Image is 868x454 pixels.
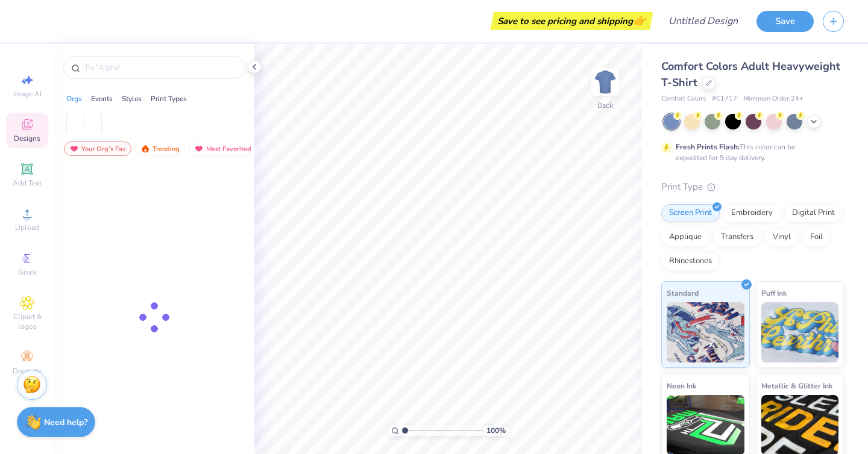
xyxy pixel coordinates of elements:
[6,312,48,331] span: Clipart & logos
[597,100,613,111] div: Back
[756,11,814,32] button: Save
[69,145,79,153] img: most_fav.gif
[765,228,799,246] div: Vinyl
[122,93,142,104] div: Styles
[14,134,40,143] span: Designs
[194,145,204,153] img: most_fav.gif
[189,141,257,156] div: Most Favorited
[486,425,506,436] span: 100 %
[661,59,840,90] span: Comfort Colors Adult Heavyweight T-Shirt
[13,178,42,188] span: Add Text
[802,228,831,246] div: Foil
[64,141,131,156] div: Your Org's Fav
[140,145,150,153] img: trending.gif
[661,252,720,270] div: Rhinestones
[44,417,87,428] strong: Need help?
[83,61,237,73] input: Try "Alpha"
[494,12,650,30] div: Save to see pricing and shipping
[761,379,832,392] span: Metallic & Glitter Ink
[91,93,113,104] div: Events
[667,302,744,362] img: Standard
[66,93,82,104] div: Orgs
[712,94,737,104] span: # C1717
[676,141,824,163] div: This color can be expedited for 5 day delivery.
[18,267,37,277] span: Greek
[13,89,42,99] span: Image AI
[661,228,709,246] div: Applique
[593,70,617,94] img: Back
[761,287,787,299] span: Puff Ink
[667,287,699,299] span: Standard
[661,94,706,104] span: Comfort Colors
[723,204,781,222] div: Embroidery
[661,180,844,194] div: Print Type
[713,228,761,246] div: Transfers
[633,13,646,28] span: 👉
[659,9,747,33] input: Untitled Design
[743,94,804,104] span: Minimum Order: 24 +
[784,204,843,222] div: Digital Print
[761,302,839,362] img: Puff Ink
[15,223,39,232] span: Upload
[135,141,185,156] div: Trending
[151,93,187,104] div: Print Types
[676,142,740,152] strong: Fresh Prints Flash:
[661,204,720,222] div: Screen Print
[13,366,42,376] span: Decorate
[667,379,696,392] span: Neon Ink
